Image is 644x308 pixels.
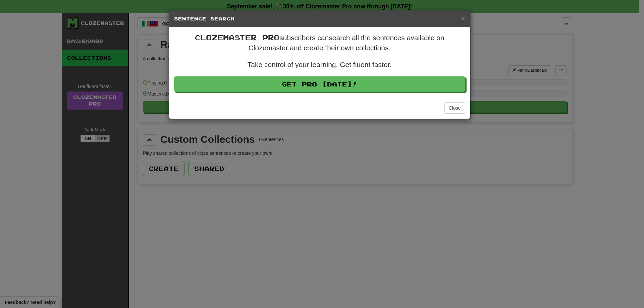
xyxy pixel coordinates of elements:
[461,14,465,22] span: ×
[174,76,465,92] a: Get Pro [DATE]!
[174,60,465,70] p: Take control of your learning. Get fluent faster.
[174,33,465,53] p: subscribers can search all the sentences available on Clozemaster and create their own collections.
[444,102,465,114] button: Close
[461,15,465,22] button: Close
[195,33,279,42] span: Clozemaster Pro
[174,15,465,22] h5: Sentence Search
